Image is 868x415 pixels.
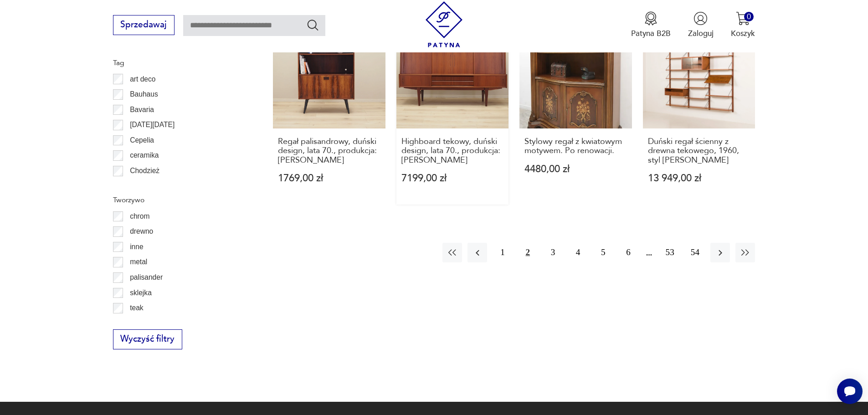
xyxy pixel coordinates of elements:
button: 5 [593,243,613,262]
button: 1 [493,243,512,262]
button: 0Koszyk [731,11,755,39]
p: Chodzież [130,165,159,177]
p: 13 949,00 zł [648,174,750,183]
button: Patyna B2B [631,11,671,39]
p: tworzywo sztuczne [130,318,190,329]
p: metal [130,256,147,268]
img: Ikona koszyka [736,11,750,26]
p: 7199,00 zł [401,174,504,183]
button: 54 [685,243,705,262]
p: Tworzywo [113,194,247,206]
p: chrom [130,210,149,222]
p: inne [130,241,143,253]
p: Bavaria [130,104,154,116]
p: [DATE][DATE] [130,119,175,131]
button: 3 [543,243,563,262]
p: sklejka [130,287,152,299]
p: drewno [130,225,153,237]
p: art deco [130,73,155,85]
button: Szukaj [306,18,319,31]
p: Koszyk [731,28,755,39]
p: ceramika [130,149,159,161]
img: Ikona medalu [644,11,658,26]
p: Bauhaus [130,88,158,100]
button: 4 [568,243,588,262]
h3: Duński regał ścienny z drewna tekowego, 1960, styl [PERSON_NAME] [648,137,750,165]
p: 4480,00 zł [524,164,627,174]
button: Zaloguj [688,11,714,39]
p: teak [130,302,143,314]
img: Patyna - sklep z meblami i dekoracjami vintage [421,1,467,47]
button: 53 [660,243,680,262]
iframe: Smartsupp widget button [837,379,863,404]
p: Tag [113,57,247,69]
div: 0 [744,12,754,21]
button: 6 [618,243,638,262]
img: Ikonka użytkownika [693,11,708,26]
p: Patyna B2B [631,28,671,39]
p: 1769,00 zł [278,174,380,183]
a: Duński regał ścienny z drewna tekowego, 1960, styl Poul CadoviusDuński regał ścienny z drewna tek... [643,16,755,205]
a: Ikona medaluPatyna B2B [631,11,671,39]
button: Sprzedawaj [113,15,175,35]
h3: Highboard tekowy, duński design, lata 70., produkcja: [PERSON_NAME] [401,137,504,165]
a: Sprzedawaj [113,22,175,29]
h3: Stylowy regał z kwiatowym motywem. Po renowacji. [524,137,627,156]
a: Highboard tekowy, duński design, lata 70., produkcja: DaniaHighboard tekowy, duński design, lata ... [396,16,509,205]
button: 2 [518,243,538,262]
p: palisander [130,272,163,283]
h3: Regał palisandrowy, duński design, lata 70., produkcja: [PERSON_NAME] [278,137,380,165]
p: Ćmielów [130,180,157,192]
a: Stylowy regał z kwiatowym motywem. Po renowacji.Stylowy regał z kwiatowym motywem. Po renowacji.4... [519,16,632,205]
p: Zaloguj [688,28,714,39]
a: Regał palisandrowy, duński design, lata 70., produkcja: DaniaRegał palisandrowy, duński design, l... [273,16,385,205]
button: Wyczyść filtry [113,329,182,349]
p: Cepelia [130,134,154,146]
